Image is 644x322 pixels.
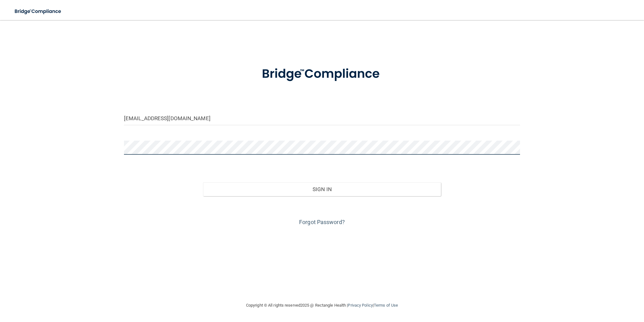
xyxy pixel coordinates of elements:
[9,5,67,18] img: bridge_compliance_login_screen.278c3ca4.svg
[207,295,437,315] div: Copyright © All rights reserved 2025 @ Rectangle Health | |
[249,58,395,90] img: bridge_compliance_login_screen.278c3ca4.svg
[299,219,345,225] a: Forgot Password?
[203,182,441,196] button: Sign In
[374,303,398,308] a: Terms of Use
[348,303,373,308] a: Privacy Policy
[124,111,520,125] input: Email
